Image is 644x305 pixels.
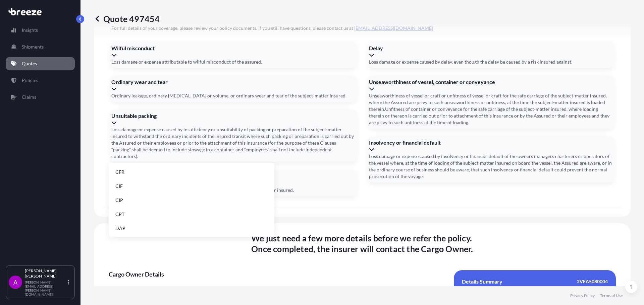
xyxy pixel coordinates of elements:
[22,60,37,67] p: Quotes
[369,59,572,65] span: Loss damage or expense caused by delay, even though the delay be caused by a risk insured against.
[13,279,17,286] span: A
[369,92,613,126] span: Unseaworthiness of vessel or craft or unfitness of vessel or craft for the safe carriage of the s...
[111,126,356,160] span: Loss damage or expense caused by insufficiency or unsuitability of packing or preparation of the ...
[462,278,502,285] span: Details Summary
[6,57,75,70] a: Quotes
[111,208,272,221] li: CPT
[111,59,262,65] span: Loss damage or expense attributable to wilful misconduct of the assured.
[6,74,75,87] a: Policies
[111,79,356,85] span: Ordinary wear and tear
[22,77,38,84] p: Policies
[369,139,613,153] div: Insolvency or financial default
[369,79,613,92] div: Unseaworthiness of vessel, container or conveyance
[369,45,613,52] span: Delay
[6,23,75,37] a: Insights
[109,270,443,278] span: Cargo Owner Details
[570,293,595,298] a: Privacy Policy
[22,94,36,100] p: Claims
[111,180,272,193] li: CIF
[94,13,160,24] p: Quote 497454
[111,236,272,249] li: DDP
[111,222,272,235] li: DAP
[111,45,356,52] span: Wilful misconduct
[25,268,66,279] p: [PERSON_NAME] [PERSON_NAME]
[111,112,356,119] span: Unsuitable packing
[577,278,608,285] span: 2VEA5080004
[369,139,613,146] span: Insolvency or financial default
[111,166,272,178] li: CFR
[6,40,75,54] a: Shipments
[369,153,613,180] span: Loss damage or expense caused by insolvency or financial default of the owners managers charterer...
[600,293,623,298] a: Terms of Use
[251,233,473,254] span: We just need a few more details before we refer the policy . Once completed, the insurer will con...
[111,79,356,92] div: Ordinary wear and tear
[369,45,613,58] div: Delay
[111,92,346,99] span: Ordinary leakage, ordinary [MEDICAL_DATA] or volume, or ordinary wear and tear of the subject-mat...
[6,90,75,104] a: Claims
[111,112,356,126] div: Unsuitable packing
[111,45,356,58] div: Wilful misconduct
[111,194,272,207] li: CIP
[22,27,38,33] p: Insights
[369,79,613,85] span: Unseaworthiness of vessel, container or conveyance
[25,280,66,296] p: [PERSON_NAME][EMAIL_ADDRESS][PERSON_NAME][DOMAIN_NAME]
[22,44,44,50] p: Shipments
